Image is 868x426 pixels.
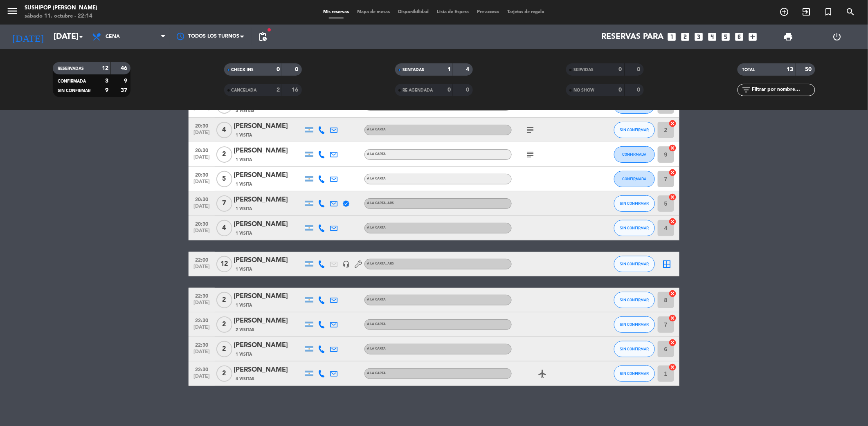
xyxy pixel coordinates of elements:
span: [DATE] [191,325,212,334]
span: 12 [216,256,232,272]
i: cancel [669,168,677,177]
strong: 1 [447,67,451,72]
i: cancel [669,217,677,226]
div: [PERSON_NAME] [234,219,303,230]
strong: 0 [619,87,622,93]
span: TOTAL [742,68,755,72]
i: filter_list [742,85,751,95]
span: [DATE] [191,179,212,188]
div: [PERSON_NAME] [234,195,303,205]
span: [DATE] [191,228,212,238]
i: cancel [669,119,677,128]
i: cancel [669,193,677,201]
i: looks_3 [693,31,704,42]
span: A LA CARTA [367,152,386,156]
span: 22:00 [191,255,212,264]
div: [PERSON_NAME] [234,316,303,326]
span: 7 [216,195,232,212]
span: Cena [106,34,120,40]
span: A LA CARTA [367,177,386,180]
span: [DATE] [191,374,212,383]
span: 5 [216,171,232,187]
div: [PERSON_NAME] [234,340,303,351]
i: add_box [747,31,758,42]
span: 20:30 [191,219,212,228]
span: A LA CARTA [367,202,394,205]
span: 1 Visita [236,132,252,139]
span: CONFIRMADA [58,79,86,83]
span: SIN CONFIRMAR [620,262,649,266]
i: verified [342,200,350,207]
div: [PERSON_NAME] [234,291,303,302]
div: LOG OUT [813,25,862,49]
span: 22:30 [191,315,212,325]
span: SIN CONFIRMAR [620,128,649,132]
span: 20:30 [191,170,212,179]
i: [DATE] [6,28,49,46]
i: looks_two [680,31,690,42]
i: subject [525,125,535,135]
span: 20:30 [191,145,212,155]
i: search [846,7,856,17]
span: SIN CONFIRMAR [620,201,649,206]
span: CONFIRMADA [623,177,647,181]
i: cancel [669,339,677,347]
span: [DATE] [191,264,212,274]
strong: 0 [295,67,300,72]
span: SIN CONFIRMAR [58,89,90,93]
div: [PERSON_NAME] [234,170,303,181]
span: 4 [216,220,232,236]
span: Tarjetas de regalo [504,10,549,14]
span: 1 Visita [236,302,252,309]
button: SIN CONFIRMAR [614,122,655,138]
span: 4 Visitas [236,376,254,382]
span: A LA CARTA [367,347,386,350]
span: fiber_manual_record [267,27,272,32]
span: SIN CONFIRMAR [620,298,649,302]
span: Reservas para [601,32,663,42]
span: Lista de Espera [433,10,473,14]
span: NO SHOW [573,88,594,92]
span: 1 Visita [236,157,252,163]
span: CANCELADA [232,88,257,92]
span: 2 [216,341,232,357]
button: SIN CONFIRMAR [614,256,655,272]
i: looks_6 [734,31,744,42]
span: SIN CONFIRMAR [620,226,649,230]
span: 2 [216,316,232,333]
span: A LA CARTA [367,372,386,375]
strong: 4 [466,67,471,72]
strong: 9 [105,87,108,93]
i: looks_4 [707,31,717,42]
span: pending_actions [258,32,268,42]
button: menu [6,5,18,20]
i: add_circle_outline [780,7,789,17]
i: menu [6,5,18,17]
strong: 0 [466,87,471,93]
strong: 37 [121,87,129,93]
span: A LA CARTA [367,323,386,326]
strong: 0 [637,87,642,93]
div: Sushipop [PERSON_NAME] [25,4,97,12]
i: cancel [669,363,677,371]
strong: 3 [105,78,108,84]
span: [DATE] [191,300,212,309]
span: 1 Visita [236,181,252,188]
i: cancel [669,314,677,322]
span: RESERVADAS [58,67,84,71]
i: border_all [662,259,672,269]
div: [PERSON_NAME] [234,121,303,132]
strong: 9 [124,78,129,84]
span: SIN CONFIRMAR [620,347,649,351]
button: CONFIRMADA [614,146,655,163]
button: CONFIRMADA [614,171,655,187]
span: SERVIDAS [573,68,594,72]
button: SIN CONFIRMAR [614,341,655,357]
strong: 0 [619,67,622,72]
button: SIN CONFIRMAR [614,316,655,333]
i: subject [525,150,535,159]
span: 3 Visitas [236,108,254,114]
i: cancel [669,144,677,152]
i: power_settings_new [832,32,842,42]
i: looks_5 [720,31,731,42]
